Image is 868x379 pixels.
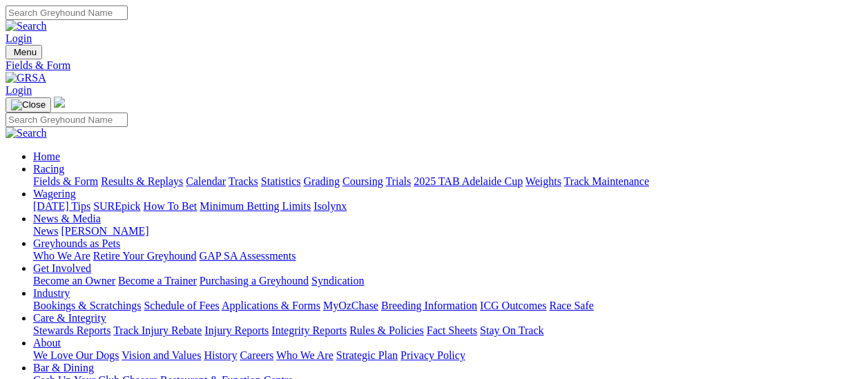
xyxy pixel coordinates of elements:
[101,175,183,187] a: Results & Replays
[200,200,311,212] a: Minimum Betting Limits
[122,349,201,361] a: Vision and Values
[204,349,237,361] a: History
[33,163,64,175] a: Racing
[11,99,46,110] img: Close
[480,300,546,311] a: ICG Outcomes
[33,213,101,224] a: News & Media
[204,324,269,336] a: Injury Reports
[33,324,862,337] div: Care & Integrity
[427,324,477,336] a: Fact Sheets
[93,200,140,212] a: SUREpick
[144,300,219,311] a: Schedule of Fees
[525,175,561,187] a: Weights
[33,349,119,361] a: We Love Our Dogs
[61,225,148,237] a: [PERSON_NAME]
[314,200,347,212] a: Isolynx
[6,97,51,113] button: Toggle navigation
[343,175,383,187] a: Coursing
[33,237,120,249] a: Greyhounds as Pets
[6,113,128,127] input: Search
[33,300,141,311] a: Bookings & Scratchings
[401,349,465,361] a: Privacy Policy
[33,324,110,336] a: Stewards Reports
[113,324,202,336] a: Track Injury Rebate
[33,262,91,274] a: Get Involved
[33,175,98,187] a: Fields & Form
[6,72,46,84] img: GRSA
[33,337,61,349] a: About
[381,300,477,311] a: Breeding Information
[6,59,862,72] a: Fields & Form
[144,200,197,212] a: How To Bet
[6,84,32,96] a: Login
[33,225,58,237] a: News
[33,225,862,237] div: News & Media
[222,300,320,311] a: Applications & Forms
[33,250,862,262] div: Greyhounds as Pets
[6,127,47,139] img: Search
[304,175,340,187] a: Grading
[33,150,60,162] a: Home
[33,200,862,213] div: Wagering
[33,188,76,200] a: Wagering
[33,312,106,324] a: Care & Integrity
[323,300,378,311] a: MyOzChase
[33,250,90,262] a: Who We Are
[200,250,296,262] a: GAP SA Assessments
[33,362,94,373] a: Bar & Dining
[229,175,258,187] a: Tracks
[385,175,411,187] a: Trials
[14,47,37,57] span: Menu
[349,324,424,336] a: Rules & Policies
[240,349,273,361] a: Careers
[33,275,862,287] div: Get Involved
[6,6,128,20] input: Search
[336,349,398,361] a: Strategic Plan
[33,275,115,286] a: Become an Owner
[564,175,649,187] a: Track Maintenance
[54,97,65,108] img: logo-grsa-white.png
[414,175,523,187] a: 2025 TAB Adelaide Cup
[311,275,364,286] a: Syndication
[6,32,32,44] a: Login
[549,300,593,311] a: Race Safe
[33,175,862,188] div: Racing
[33,200,90,212] a: [DATE] Tips
[33,349,862,362] div: About
[33,287,70,299] a: Industry
[276,349,334,361] a: Who We Are
[6,45,42,59] button: Toggle navigation
[118,275,197,286] a: Become a Trainer
[200,275,309,286] a: Purchasing a Greyhound
[480,324,543,336] a: Stay On Track
[93,250,197,262] a: Retire Your Greyhound
[261,175,301,187] a: Statistics
[33,300,862,312] div: Industry
[6,20,47,32] img: Search
[186,175,226,187] a: Calendar
[271,324,347,336] a: Integrity Reports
